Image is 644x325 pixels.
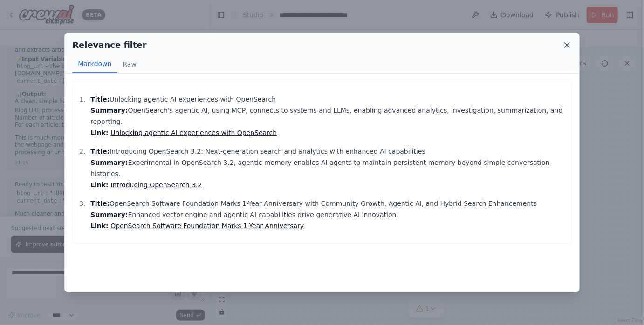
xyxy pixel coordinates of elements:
[117,55,142,73] button: Raw
[90,148,110,155] strong: Title:
[90,95,110,103] strong: Title:
[90,159,128,166] strong: Summary:
[72,39,147,52] h2: Relevance filter
[90,107,128,114] strong: Summary:
[110,129,277,136] a: Unlocking agentic AI experiences with OpenSearch
[90,129,109,136] strong: Link:
[90,200,110,207] strong: Title:
[90,94,567,138] p: Unlocking agentic AI experiences with OpenSearch OpenSearch's agentic AI, using MCP, connects to ...
[90,198,567,231] p: OpenSearch Software Foundation Marks 1-Year Anniversary with Community Growth, Agentic AI, and Hy...
[90,146,567,190] p: Introducing OpenSearch 3.2: Next-generation search and analytics with enhanced AI capabilities Ex...
[110,181,202,189] a: Introducing OpenSearch 3.2
[90,222,109,230] strong: Link:
[90,211,128,218] strong: Summary:
[72,55,117,73] button: Markdown
[90,181,109,189] strong: Link:
[110,222,304,230] a: OpenSearch Software Foundation Marks 1-Year Anniversary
